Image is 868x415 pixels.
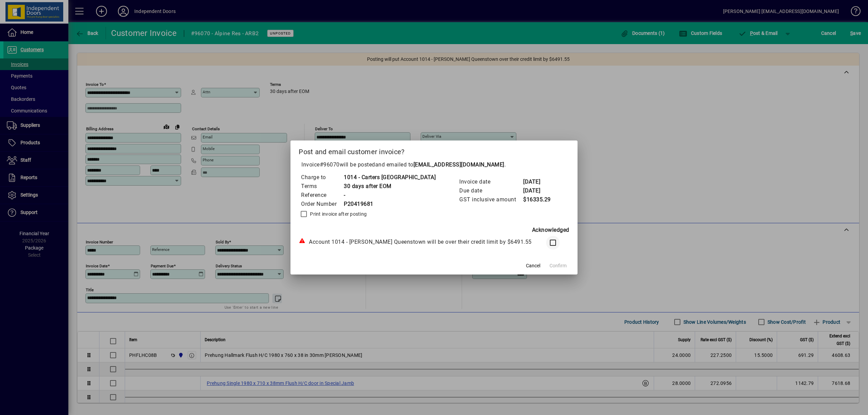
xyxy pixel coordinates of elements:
[343,200,436,209] td: P20419681
[343,182,436,191] td: 30 days after EOM
[320,161,340,168] span: #96070
[301,200,343,209] td: Order Number
[459,177,523,186] td: Invoice date
[523,195,551,204] td: $16335.29
[526,262,540,269] span: Cancel
[523,177,551,186] td: [DATE]
[301,173,343,182] td: Charge to
[459,186,523,195] td: Due date
[413,161,504,168] b: [EMAIL_ADDRESS][DOMAIN_NAME]
[299,161,569,169] p: Invoice will be posted .
[290,140,578,160] h2: Post and email customer invoice?
[343,173,436,182] td: 1014 - Carters [GEOGRAPHIC_DATA]
[522,259,544,272] button: Cancel
[309,211,367,217] label: Print invoice after posting
[523,186,551,195] td: [DATE]
[299,238,536,246] div: Account 1014 - [PERSON_NAME] Queenstown will be over their credit limit by $6491.55
[459,195,523,204] td: GST inclusive amount
[299,226,569,234] div: Acknowledged
[375,161,504,168] span: and emailed to
[343,191,436,200] td: -
[301,182,343,191] td: Terms
[301,191,343,200] td: Reference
